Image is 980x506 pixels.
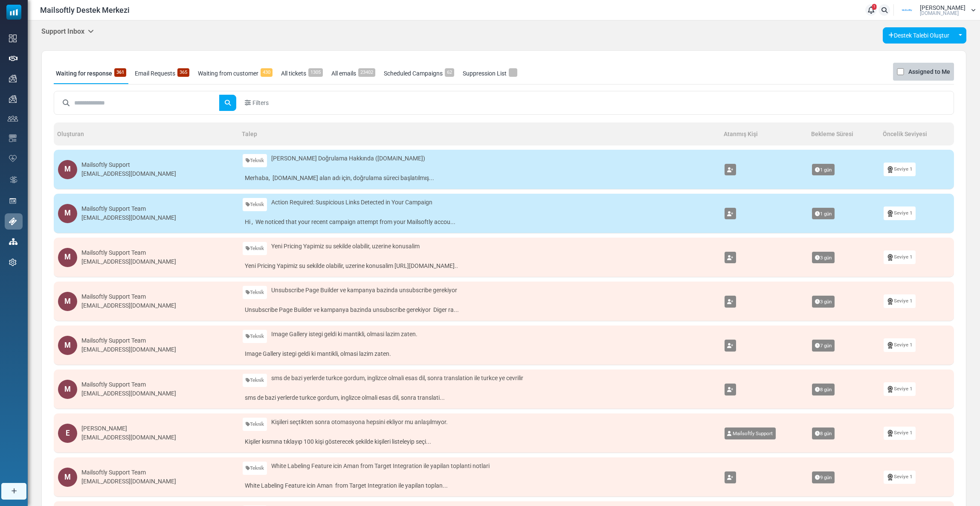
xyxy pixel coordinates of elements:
[879,122,954,145] th: Öncelik Seviyesi
[81,433,176,442] div: [EMAIL_ADDRESS][DOMAIN_NAME]
[358,68,375,77] span: 23402
[9,259,17,266] img: settings-icon.svg
[872,4,877,10] span: 1
[54,122,238,145] th: Oluşturan
[58,160,77,179] div: M
[243,286,267,299] a: Teknik
[812,384,835,395] span: 8 gün
[243,154,267,167] a: Teknik
[308,68,323,77] span: 1305
[445,68,454,77] span: 62
[920,5,966,11] span: [PERSON_NAME]
[243,172,716,185] a: Merhaba, [DOMAIN_NAME] alan adı için, doğrulama süreci başlatılmış...
[9,134,17,142] img: email-templates-icon.svg
[812,252,835,264] span: 3 gün
[133,63,191,84] a: Email Requests365
[6,5,21,20] img: mailsoftly_icon_blue_white.svg
[884,471,916,484] a: Seviye 1
[461,63,519,84] a: Suppression List
[720,122,808,145] th: Atanmış Kişi
[884,427,916,440] a: Seviye 1
[884,382,916,395] a: Seviye 1
[81,160,176,169] div: Mailsoftly Support
[243,374,267,387] a: Teknik
[9,75,17,82] img: campaigns-icon.png
[329,63,377,84] a: All emails23402
[812,208,835,220] span: 1 gün
[243,303,716,317] a: Unsubscribe Page Builder ve kampanya bazinda unsubscribe gerekiyor Diger ra...
[271,418,448,427] span: Kişileri seçtikten sonra otomasyona hepsini ekliyor mu anlaşılmıyor.
[271,330,418,339] span: Image Gallery istegi geldi ki mantikli, olmasi lazim zaten.
[196,63,275,84] a: Waiting from customer430
[271,242,420,251] span: Yeni Pricing Yapimiz su sekilde olabilir, uzerine konusalim
[9,95,17,103] img: campaigns-icon.png
[9,35,17,42] img: dashboard-icon.svg
[896,4,976,17] a: User Logo [PERSON_NAME] [DOMAIN_NAME]
[908,67,950,77] label: Assigned to Me
[58,336,77,355] div: M
[114,68,126,77] span: 361
[243,435,716,448] a: Kişiler kısmına tıklayıp 100 kişi gösterecek şekilde kişileri listeleyip seçi...
[243,198,267,211] a: Teknik
[58,468,77,487] div: M
[81,389,176,398] div: [EMAIL_ADDRESS][DOMAIN_NAME]
[81,468,176,477] div: Mailsoftly Support Team
[812,164,835,176] span: 1 gün
[279,63,325,84] a: All tickets1305
[58,248,77,267] div: M
[9,197,17,205] img: landing_pages.svg
[81,477,176,486] div: [EMAIL_ADDRESS][DOMAIN_NAME]
[733,430,773,436] span: Mailsoftly Support
[896,4,918,17] img: User Logo
[812,427,835,439] span: 8 gün
[81,204,176,213] div: Mailsoftly Support Team
[81,292,176,301] div: Mailsoftly Support Team
[243,418,267,431] a: Teknik
[243,462,267,475] a: Teknik
[271,462,490,471] span: White Labeling Feature icin Aman from Target Integration ile yapilan toplanti notlari
[9,155,17,162] img: domain-health-icon.svg
[884,163,916,176] a: Seviye 1
[812,471,835,483] span: 9 gün
[382,63,456,84] a: Scheduled Campaigns62
[58,204,77,223] div: M
[8,116,18,122] img: contacts-icon.svg
[54,63,128,84] a: Waiting for response361
[81,257,176,266] div: [EMAIL_ADDRESS][DOMAIN_NAME]
[271,198,432,207] span: Action Required: Suspicious Links Detected in Your Campaign
[884,250,916,264] a: Seviye 1
[865,4,877,16] a: 1
[884,206,916,220] a: Seviye 1
[81,301,176,310] div: [EMAIL_ADDRESS][DOMAIN_NAME]
[177,68,189,77] span: 365
[81,345,176,354] div: [EMAIL_ADDRESS][DOMAIN_NAME]
[920,11,959,16] span: [DOMAIN_NAME]
[41,27,94,35] h5: Support Inbox
[884,294,916,308] a: Seviye 1
[243,347,716,361] a: Image Gallery istegi geldi ki mantikli, olmasi lazim zaten.
[9,218,17,225] img: support-icon-active.svg
[81,380,176,389] div: Mailsoftly Support Team
[81,248,176,257] div: Mailsoftly Support Team
[725,427,776,439] a: Mailsoftly Support
[58,380,77,399] div: M
[243,259,716,273] a: Yeni Pricing Yapimiz su sekilde olabilir, uzerine konusalim [URL][DOMAIN_NAME]..
[81,213,176,222] div: [EMAIL_ADDRESS][DOMAIN_NAME]
[883,27,955,44] a: Destek Talebi Oluştur
[243,391,716,404] a: sms de bazi yerlerde turkce gordum, inglizce olmali esas dil, sonra translati...
[243,215,716,229] a: Hi , We noticed that your recent campaign attempt from your Mailsoftly accou...
[58,424,77,443] div: E
[271,154,425,163] span: [PERSON_NAME] Doğrulama Hakkında ([DOMAIN_NAME])
[812,296,835,308] span: 3 gün
[243,242,267,255] a: Teknik
[243,479,716,492] a: White Labeling Feature icin Aman from Target Integration ile yapilan toplan...
[271,374,523,383] span: sms de bazi yerlerde turkce gordum, inglizce olmali esas dil, sonra translation ile turkce ye cev...
[261,68,273,77] span: 430
[884,338,916,352] a: Seviye 1
[271,286,457,295] span: Unsubscribe Page Builder ve kampanya bazinda unsubscribe gerekiyor
[81,169,176,178] div: [EMAIL_ADDRESS][DOMAIN_NAME]
[58,292,77,311] div: M
[252,99,269,108] span: Filters
[9,175,18,185] img: workflow.svg
[40,4,130,16] span: Mailsoftly Destek Merkezi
